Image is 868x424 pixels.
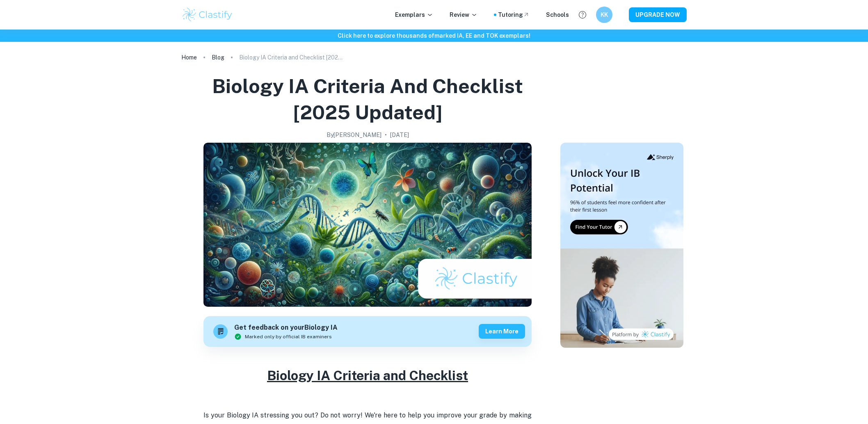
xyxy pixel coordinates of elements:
img: Clastify logo [181,7,233,23]
a: Get feedback on yourBiology IAMarked only by official IB examinersLearn more [203,316,532,347]
a: Schools [546,10,569,19]
p: Biology IA Criteria and Checklist [2025 updated] [239,53,346,62]
a: Home [181,52,197,63]
img: Biology IA Criteria and Checklist [2025 updated] cover image [203,143,532,307]
button: KK [596,7,612,23]
button: UPGRADE NOW [629,7,687,22]
h6: Get feedback on your Biology IA [234,323,338,333]
a: Blog [212,52,224,63]
h2: By [PERSON_NAME] [327,130,381,139]
p: • [385,130,387,139]
h1: Biology IA Criteria and Checklist [2025 updated] [185,73,550,125]
h2: [DATE] [390,130,409,139]
u: Biology IA Criteria and Checklist [267,368,468,383]
button: Learn more [479,324,525,339]
button: Help and Feedback [576,8,589,22]
h6: Click here to explore thousands of marked IA, EE and TOK exemplars ! [2,31,866,40]
img: Thumbnail [560,143,683,348]
a: Tutoring [498,10,530,19]
h6: KK [600,10,609,19]
span: Marked only by official IB examiners [245,333,332,340]
p: Exemplars [395,10,433,19]
p: Review [450,10,477,19]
